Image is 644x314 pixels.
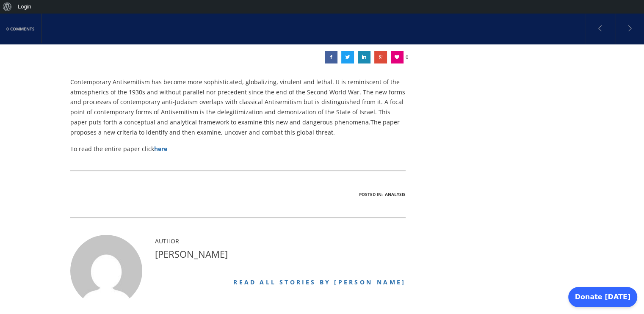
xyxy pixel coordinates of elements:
[341,51,354,63] a: Irwin Cotler: Global Antisemitism: Assault on Human Rights
[359,188,383,201] li: Posted In:
[155,237,179,245] span: AUTHOR
[374,51,387,63] a: Irwin Cotler: Global Antisemitism: Assault on Human Rights
[233,278,406,286] a: Read all stories by [PERSON_NAME]
[154,145,167,153] a: here
[70,77,406,138] p: Contemporary Antisemitism has become more sophisticated, globalizing, virulent and lethal. It is ...
[155,248,406,261] h4: [PERSON_NAME]
[385,191,406,197] a: Analysis
[358,51,370,63] a: Irwin Cotler: Global Antisemitism: Assault on Human Rights
[406,51,408,63] span: 0
[70,144,406,154] p: To read the entire paper click
[325,51,337,63] a: Irwin Cotler: Global Antisemitism: Assault on Human Rights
